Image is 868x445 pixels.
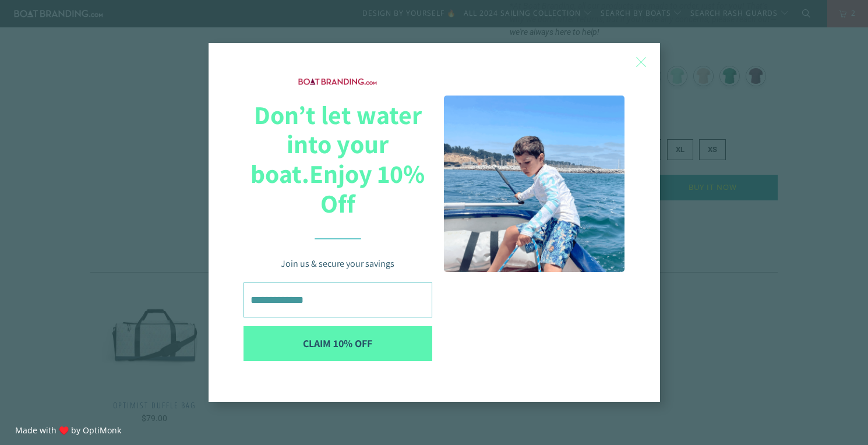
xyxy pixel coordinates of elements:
[297,75,379,89] img: logo-boatbranding_1724177287012.png
[281,257,394,270] span: Join us & secure your savings
[15,425,121,436] a: Made with ♥️ by OptiMonk
[309,157,425,220] span: Enjoy 10% Off
[303,337,372,350] span: CLAIM 10% OFF
[444,96,625,272] img: captura-de-pantal_1724178984139.png
[635,53,647,70] span: X
[250,98,422,190] span: Don’t let water into your boat.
